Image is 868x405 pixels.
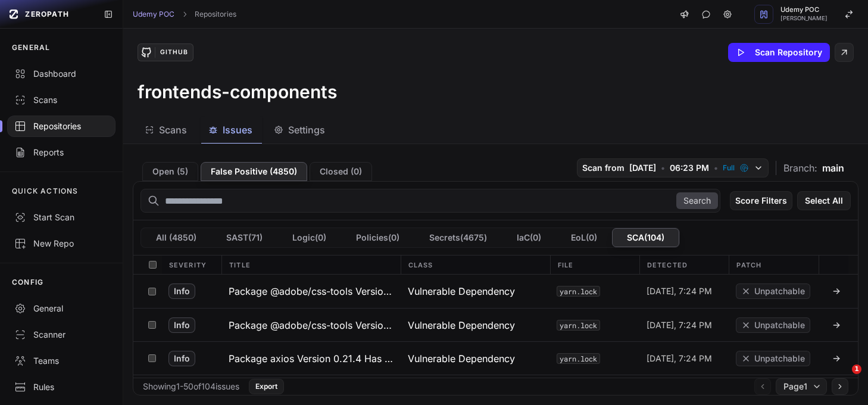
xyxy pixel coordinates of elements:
[14,211,108,223] div: Start Scan
[639,256,729,274] div: Detected
[502,228,556,247] button: IaC(0)
[143,381,239,392] div: Showing 1 - 50 of 104 issues
[141,228,211,247] button: All (4850)
[168,283,195,299] span: Info
[780,7,828,13] span: Udemy POC
[341,228,414,247] button: Policies(0)
[408,284,515,298] span: Vulnerable Dependency
[783,381,807,392] span: Page 1
[730,191,792,210] button: Score Filters
[14,120,108,132] div: Repositories
[310,162,372,181] button: Closed (0)
[797,191,851,210] button: Select All
[783,161,817,175] span: Branch:
[729,256,818,274] div: Patch
[14,94,108,106] div: Scans
[754,319,805,331] span: Unpatchable
[25,10,69,19] span: ZEROPATH
[201,162,307,181] button: False Positive (4850)
[14,238,108,250] div: New Repo
[229,284,394,298] h3: Package @adobe/css-tools Version 4.2.0 Has Vulnerability GHSA-hpx4-r86g-5jrg
[12,43,50,52] p: GENERAL
[14,329,108,341] div: Scanner
[647,353,712,364] span: [DATE], 7:24 PM
[629,162,656,174] span: [DATE]
[221,256,401,274] div: Title
[647,319,712,331] span: [DATE], 7:24 PM
[229,318,394,332] h3: Package @adobe/css-tools Version 4.2.0 Has Vulnerability GHSA-prr3-c3m5-p7q2
[155,47,193,58] div: GitHub
[754,353,805,364] span: Unpatchable
[142,162,198,181] button: Open (5)
[661,162,665,174] span: •
[5,5,94,24] a: ZEROPATH
[612,228,679,247] button: SCA(104)
[776,378,827,395] button: Page1
[133,341,858,375] div: Info Package axios Version 0.21.4 Has Vulnerability GHSA-jr5f-v2jv-69x6 Vulnerable Dependency yar...
[556,228,612,247] button: EoL(0)
[408,351,515,366] span: Vulnerable Dependency
[133,10,174,19] a: Udemy POC
[195,10,236,19] a: Repositories
[14,355,108,367] div: Teams
[408,318,515,332] span: Vulnerable Dependency
[221,275,401,308] button: Package @adobe/css-tools Version 4.2.0 Has Vulnerability GHSA-hpx4-r86g-5jrg
[12,278,43,287] p: CONFIG
[12,186,79,196] p: QUICK ACTIONS
[159,123,187,137] span: Scans
[670,162,709,174] span: 06:23 PM
[577,158,769,177] button: Scan from [DATE] • 06:23 PM • Full
[14,303,108,314] div: General
[211,228,277,247] button: SAST(71)
[828,364,856,393] iframe: Intercom live chat
[223,123,252,137] span: Issues
[714,162,718,174] span: •
[852,364,861,374] span: 1
[822,161,844,175] span: main
[647,285,712,297] span: [DATE], 7:24 PM
[138,81,337,102] h3: frontends-components
[180,10,189,18] svg: chevron right,
[288,123,325,137] span: Settings
[221,309,401,341] button: Package @adobe/css-tools Version 4.2.0 Has Vulnerability GHSA-prr3-c3m5-p7q2
[277,228,341,247] button: Logic(0)
[168,317,195,333] span: Info
[414,228,502,247] button: Secrets(4675)
[14,381,108,393] div: Rules
[133,275,858,308] div: Info Package @adobe/css-tools Version 4.2.0 Has Vulnerability GHSA-hpx4-r86g-5jrg Vulnerable Depe...
[133,10,236,19] nav: breadcrumb
[168,351,195,366] span: Info
[221,342,401,375] button: Package axios Version 0.21.4 Has Vulnerability GHSA-jr5f-v2jv-69x6
[550,256,639,274] div: File
[676,192,718,209] button: Search
[162,256,221,274] div: Severity
[582,162,625,174] span: Scan from
[229,351,394,366] h3: Package axios Version 0.21.4 Has Vulnerability GHSA-jr5f-v2jv-69x6
[401,256,550,274] div: Class
[133,308,858,341] div: Info Package @adobe/css-tools Version 4.2.0 Has Vulnerability GHSA-prr3-c3m5-p7q2 Vulnerable Depe...
[780,15,828,21] span: [PERSON_NAME]
[557,286,600,297] button: yarn.lock
[728,43,830,62] button: Scan Repository
[14,147,108,158] div: Reports
[249,379,284,394] button: Export
[557,320,600,331] button: yarn.lock
[754,285,805,297] span: Unpatchable
[723,163,735,173] span: Full
[557,353,600,364] button: yarn.lock
[14,68,108,80] div: Dashboard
